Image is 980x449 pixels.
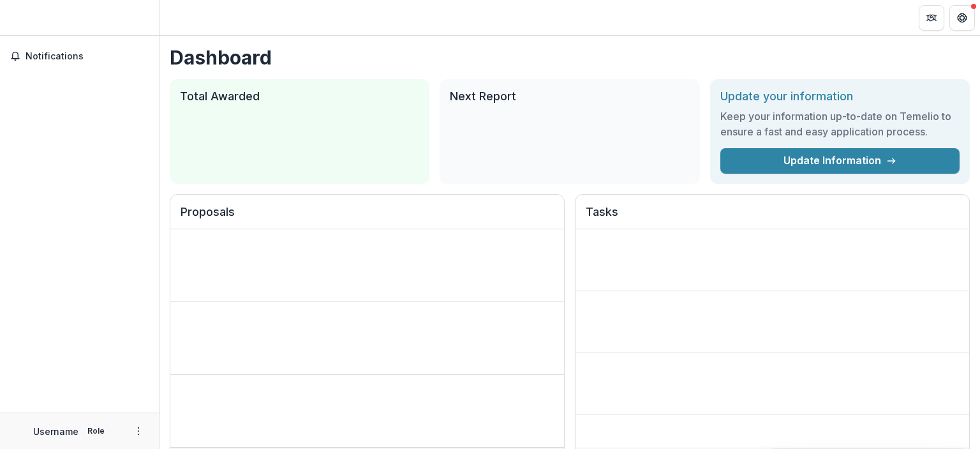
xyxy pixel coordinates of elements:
[949,5,975,31] button: Get Help
[180,89,419,103] h2: Total Awarded
[181,205,554,229] h2: Proposals
[84,425,108,437] p: Role
[720,148,960,174] a: Update Information
[919,5,944,31] button: Partners
[450,89,689,103] h2: Next Report
[33,425,78,438] p: Username
[720,89,960,103] h2: Update your information
[5,46,154,66] button: Notifications
[170,46,970,69] h1: Dashboard
[720,109,960,139] h3: Keep your information up-to-date on Temelio to ensure a fast and easy application process.
[586,205,959,229] h2: Tasks
[26,51,149,62] span: Notifications
[131,423,146,439] button: More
